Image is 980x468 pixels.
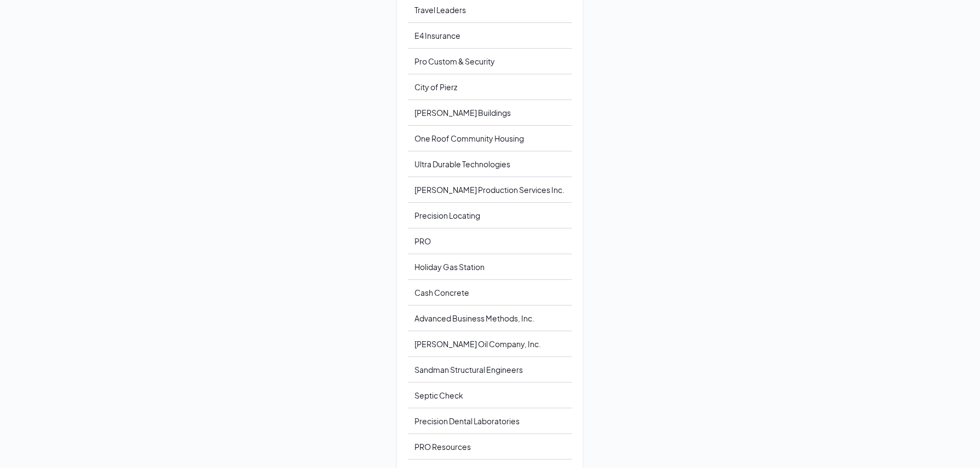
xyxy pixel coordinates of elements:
div: Holiday Gas Station [408,254,572,280]
div: Sandman Structural Engineers [408,357,572,383]
div: One Roof Community Housing [408,126,572,151]
div: Cash Concrete [408,280,572,306]
div: Septic Check [408,383,572,408]
div: Advanced Business Methods, Inc. [408,306,572,331]
div: PRO [408,229,572,254]
div: City of Pierz [408,74,572,100]
div: [PERSON_NAME] Oil Company, Inc. [408,331,572,357]
div: Ultra Durable Technologies [408,151,572,177]
div: Precision Dental Laboratories [408,408,572,434]
div: Precision Locating [408,203,572,229]
div: [PERSON_NAME] Production Services Inc. [408,177,572,203]
div: Pro Custom & Security [408,49,572,74]
div: E4 Insurance [408,23,572,49]
div: PRO Resources [408,434,572,460]
div: [PERSON_NAME] Buildings [408,100,572,126]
